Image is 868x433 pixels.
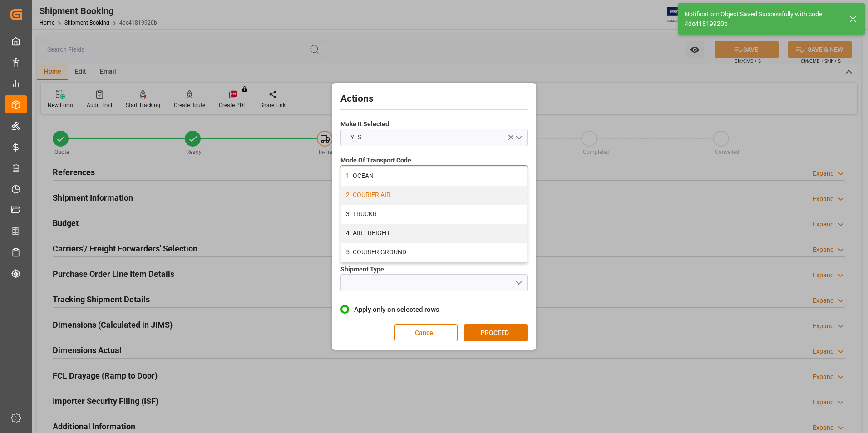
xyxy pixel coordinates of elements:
[346,133,366,142] span: YES
[340,265,384,274] span: Shipment Type
[340,129,528,146] button: open menu
[341,167,527,186] div: 1- OCEAN
[341,224,527,243] div: 4- AIR FREIGHT
[340,119,389,129] span: Make It Selected
[341,186,527,205] div: 2- COURIER AIR
[340,165,528,182] button: close menu
[340,304,528,315] label: Apply only on selected rows
[341,205,527,224] div: 3- TRUCKR
[394,324,458,341] button: Cancel
[464,324,528,341] button: PROCEED
[685,10,841,29] div: Notification: Object Saved Successfully with code 4de41819920b
[340,156,411,165] span: Mode Of Transport Code
[341,243,527,262] div: 5- COURIER GROUND
[340,274,528,291] button: open menu
[340,92,528,106] h2: Actions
